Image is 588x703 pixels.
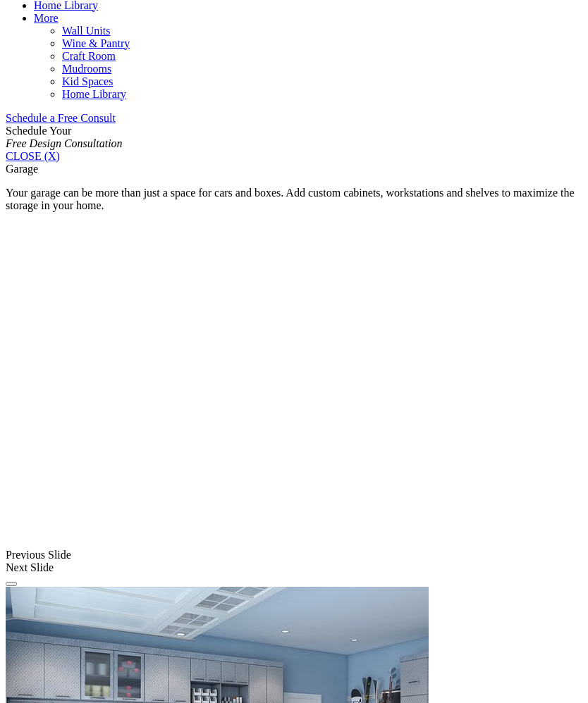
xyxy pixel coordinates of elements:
[6,561,582,574] div: Next Slide
[62,75,113,87] a: Kid Spaces
[62,63,111,75] a: Mudrooms
[62,37,130,49] a: Wine & Pantry
[6,137,123,149] em: Free Design Consultation
[6,163,38,175] span: Garage
[62,88,126,100] a: Home Library
[6,150,60,162] a: CLOSE (X)
[34,12,59,24] a: More menu text will display only on big screen
[6,125,123,149] span: Schedule Your
[62,25,110,37] a: Wall Units
[6,549,582,561] div: Previous Slide
[6,582,17,586] button: Click here to pause slide show
[6,187,582,212] p: Your garage can be more than just a space for cars and boxes. Add custom cabinets, workstations a...
[6,112,116,124] a: Schedule a Free Consult (opens a dropdown menu)
[62,50,116,62] a: Craft Room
